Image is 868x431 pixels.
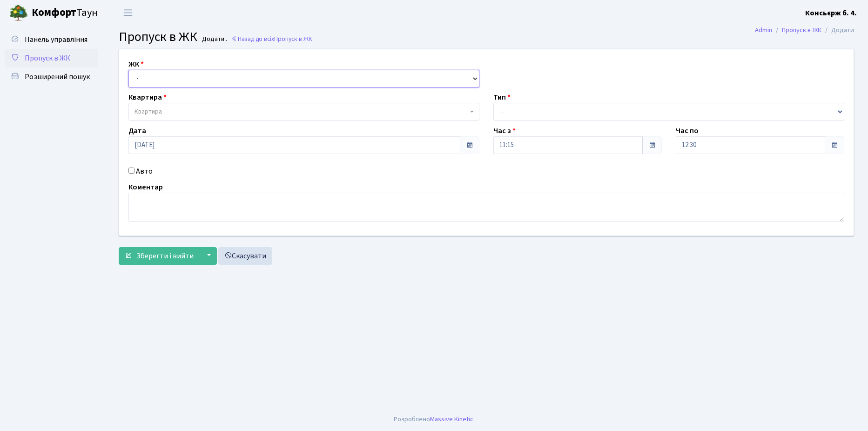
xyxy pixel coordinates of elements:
[430,414,473,424] a: Massive Kinetic
[676,125,699,136] label: Час по
[136,251,194,261] span: Зберегти і вийти
[218,247,272,265] a: Скасувати
[135,107,162,116] span: Квартира
[805,8,857,18] b: Консьєрж б. 4.
[25,53,70,63] span: Пропуск в ЖК
[231,34,312,43] a: Назад до всіхПропуск в ЖК
[394,414,475,424] div: Розроблено .
[32,5,98,21] span: Таун
[274,34,312,43] span: Пропуск в ЖК
[821,25,854,35] li: Додати
[136,166,153,177] label: Авто
[755,25,772,35] a: Admin
[119,27,197,46] span: Пропуск в ЖК
[128,59,144,70] label: ЖК
[116,5,140,20] button: Переключити навігацію
[9,4,28,22] img: logo.png
[128,182,163,193] label: Коментар
[493,92,511,103] label: Тип
[805,7,857,19] a: Консьєрж б. 4.
[25,34,87,45] span: Панель управління
[32,5,76,20] b: Комфорт
[782,25,821,35] a: Пропуск в ЖК
[119,247,200,265] button: Зберегти і вийти
[5,67,98,86] a: Розширений пошук
[493,125,516,136] label: Час з
[5,30,98,49] a: Панель управління
[741,20,868,40] nav: breadcrumb
[128,125,146,136] label: Дата
[25,72,90,82] span: Розширений пошук
[5,49,98,67] a: Пропуск в ЖК
[200,35,227,43] small: Додати .
[128,92,167,103] label: Квартира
